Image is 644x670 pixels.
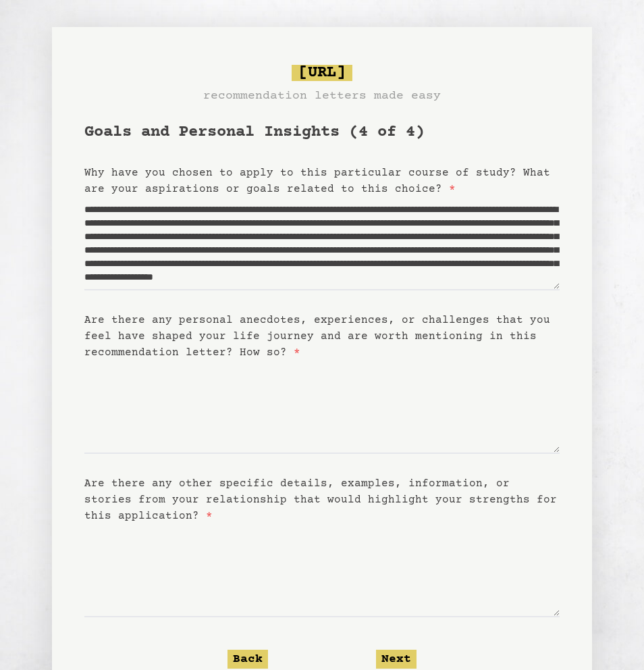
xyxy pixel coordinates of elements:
[84,167,550,195] label: Why have you chosen to apply to this particular course of study? What are your aspirations or goa...
[203,86,441,105] h3: recommendation letters made easy
[84,478,557,522] label: Are there any other specific details, examples, information, or stories from your relationship th...
[376,650,417,669] button: Next
[84,122,560,143] h1: Goals and Personal Insights (4 of 4)
[84,314,550,359] label: Are there any personal anecdotes, experiences, or challenges that you feel have shaped your life ...
[227,650,268,669] button: Back
[292,65,352,81] span: [URL]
